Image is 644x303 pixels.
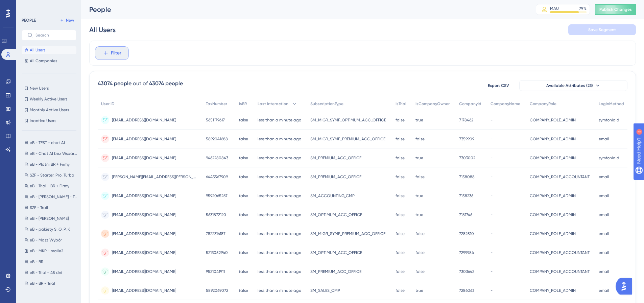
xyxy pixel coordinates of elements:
span: false [239,193,248,199]
div: 3 [47,3,49,9]
time: less than a minute ago [258,174,301,179]
span: false [396,136,405,142]
button: Save Segment [568,24,636,35]
span: CompanyRole [530,101,556,107]
span: email [599,269,609,274]
span: [EMAIL_ADDRESS][DOMAIN_NAME] [112,155,176,161]
span: COMPANY_ROLE_ACCOUNTANT [530,174,590,180]
span: 7158088 [459,174,475,180]
button: Export CSV [481,80,515,91]
span: true [415,155,423,161]
time: less than a minute ago [258,288,301,293]
span: eB - Trial - BR + Firmy [30,183,69,189]
span: TaxNumber [206,101,227,107]
span: email [599,250,609,255]
span: [EMAIL_ADDRESS][DOMAIN_NAME] [112,136,176,142]
button: eB - Trial < 45 dni [22,269,80,277]
span: symfoniaId [599,155,619,161]
span: 7158236 [459,193,473,199]
button: All Companies [22,57,76,65]
span: false [415,136,425,142]
span: 7286063 [459,288,474,293]
span: 7299984 [459,250,474,255]
span: 5213052940 [206,250,228,255]
button: Available Attributes (23) [519,80,627,91]
span: COMPANY_ROLE_ADMIN [530,136,576,142]
span: false [239,174,248,180]
span: email [599,212,609,217]
span: Filter [111,49,121,57]
span: IsCompanyOwner [415,101,450,107]
span: CompanyId [459,101,481,107]
span: LoginMethod [599,101,624,107]
span: [EMAIL_ADDRESS][DOMAIN_NAME] [112,193,176,199]
span: eB - [PERSON_NAME] - TRIAL [30,194,78,200]
span: SM_MIGR_SYMF_OPTIMUM_ACC_OFFICE [310,117,386,123]
span: 5892069072 [206,288,228,293]
span: true [415,193,423,199]
time: less than a minute ago [258,156,301,160]
span: User ID [101,101,115,107]
span: COMPANY_ROLE_ACCOUNTANT [530,250,590,255]
time: less than a minute ago [258,250,301,255]
span: CompanyName [491,101,520,107]
span: SM_ACCOUNTING_CMP [310,193,355,199]
span: - [491,250,493,255]
span: false [239,231,248,236]
span: false [415,231,425,236]
span: email [599,193,609,199]
button: eB - pakiety S, O, P, K [22,225,80,233]
button: eB - Płatni BR + Firmy [22,160,80,168]
span: All Users [30,47,45,53]
span: All Companies [30,58,57,64]
span: 7303642 [459,269,474,274]
span: false [396,174,405,180]
span: SM_PREMIUM_ACC_OFFICE [310,174,361,180]
input: Search [35,33,71,38]
span: Need Help? [16,2,42,10]
button: All Users [22,46,76,54]
span: - [491,193,493,199]
button: eB - Chat AI bez Wsparcia [22,149,80,158]
span: eB - Trial < 45 dni [30,270,62,275]
span: eB - TEST - chat AI [30,140,65,145]
span: [EMAIL_ADDRESS][DOMAIN_NAME] [112,117,176,123]
span: true [415,117,423,123]
span: false [239,155,248,161]
span: false [396,155,405,161]
button: eB - MKP - maile2 [22,247,80,255]
time: less than a minute ago [258,212,301,217]
span: - [491,288,493,293]
time: less than a minute ago [258,118,301,122]
span: 7822316187 [206,231,225,236]
span: COMPANY_ROLE_ACCOUNTANT [530,269,590,274]
button: SZF - Starter, Pro, Turbo [22,171,80,179]
span: email [599,174,609,180]
span: SM_MIGR_SYMF_PREMIUM_ACC_OFFICE [310,136,385,142]
span: false [396,269,405,274]
span: 5651179617 [206,117,225,123]
button: eB - BR [22,258,80,266]
button: Monthly Active Users [22,106,76,114]
button: eB - BR - Trial [22,279,80,287]
span: false [415,174,425,180]
span: eB - BR - Trial [30,281,55,286]
span: [EMAIL_ADDRESS][DOMAIN_NAME] [112,212,176,217]
span: COMPANY_ROLE_ADMIN [530,288,576,293]
span: 7303002 [459,155,475,161]
span: false [239,136,248,142]
span: COMPANY_ROLE_ADMIN [530,231,576,236]
span: [EMAIL_ADDRESS][DOMAIN_NAME] [112,288,176,293]
div: 79 % [579,6,587,11]
button: SZF - Trail [22,204,80,212]
span: New Users [30,86,49,91]
span: false [396,288,405,293]
button: eB - Masz Wybór [22,236,80,244]
time: less than a minute ago [258,137,301,141]
span: eB - Masz Wybór [30,237,62,243]
span: SM_OPTIMUM_ACC_OFFICE [310,212,362,217]
span: false [415,250,425,255]
button: eB - TEST - chat AI [22,139,80,147]
span: SM_SALES_CMP [310,288,340,293]
time: less than a minute ago [258,193,301,198]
